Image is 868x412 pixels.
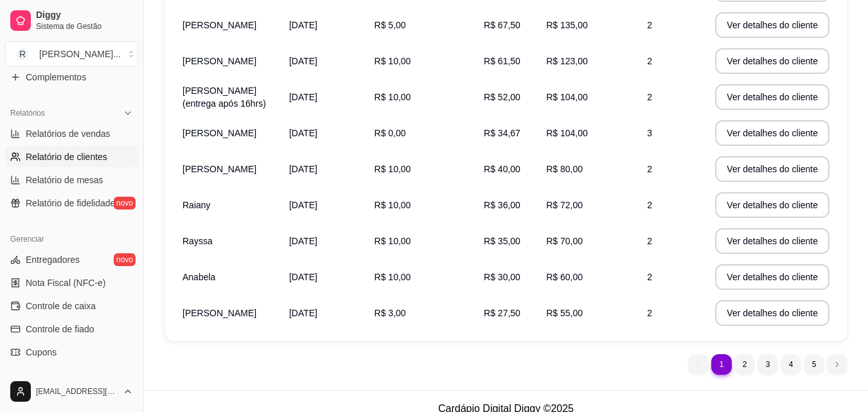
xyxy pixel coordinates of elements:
span: [DATE] [289,164,317,174]
nav: pagination navigation [682,348,854,381]
button: Ver detalhes do cliente [715,48,829,74]
span: R$ 5,00 [375,20,406,30]
span: R$ 67,50 [484,20,520,30]
span: Relatório de fidelidade [26,197,115,210]
span: Relatórios de vendas [26,127,111,140]
button: Ver detalhes do cliente [715,228,829,254]
span: R$ 104,00 [546,128,588,138]
span: [DATE] [289,128,317,138]
span: R$ 10,00 [375,272,411,282]
span: R$ 40,00 [484,164,520,174]
span: R$ 10,00 [375,164,411,174]
span: R$ 70,00 [546,236,583,246]
span: Relatório de clientes [26,150,107,163]
a: Relatório de clientes [5,147,138,167]
span: R$ 72,00 [546,200,583,210]
span: R$ 135,00 [546,20,588,30]
span: R [16,48,29,60]
a: Relatório de fidelidadenovo [5,193,138,213]
span: Complementos [26,71,86,84]
span: Controle de fiado [26,323,94,336]
li: pagination item 4 [781,354,801,375]
a: Relatórios de vendas [5,123,138,144]
button: Ver detalhes do cliente [715,84,829,110]
span: R$ 80,00 [546,164,583,174]
span: [DATE] [289,200,317,210]
span: [PERSON_NAME] [182,164,256,174]
button: Ver detalhes do cliente [715,264,829,290]
button: [EMAIL_ADDRESS][DOMAIN_NAME] [5,376,138,407]
span: Cupons [26,346,57,359]
span: R$ 10,00 [375,92,411,102]
span: R$ 10,00 [375,200,411,210]
span: R$ 0,00 [375,128,406,138]
span: R$ 34,67 [484,128,520,138]
span: Rayssa [182,236,213,246]
span: 2 [647,20,652,30]
li: pagination item 5 [804,354,824,375]
a: Clientes [5,365,138,386]
button: Ver detalhes do cliente [715,120,829,146]
span: [DATE] [289,92,317,102]
span: R$ 123,00 [546,56,588,66]
a: Cupons [5,342,138,363]
li: pagination item 1 active [711,354,732,375]
span: [PERSON_NAME] [182,128,256,138]
span: R$ 52,00 [484,92,520,102]
span: [EMAIL_ADDRESS][DOMAIN_NAME] [36,386,118,397]
span: [PERSON_NAME] [182,20,256,30]
span: Entregadores [26,253,80,266]
span: [PERSON_NAME] (entrega após 16hrs) [182,85,266,109]
span: R$ 3,00 [375,308,406,318]
span: Sistema de Gestão [36,21,133,31]
span: Diggy [36,10,133,21]
span: R$ 10,00 [375,56,411,66]
span: 2 [647,164,652,174]
a: Controle de fiado [5,319,138,339]
span: 2 [647,236,652,246]
span: 2 [647,308,652,318]
span: R$ 36,00 [484,200,520,210]
a: Nota Fiscal (NFC-e) [5,273,138,293]
span: Relatórios [10,108,45,118]
li: next page button [827,354,847,375]
span: [DATE] [289,308,317,318]
div: [PERSON_NAME] ... [39,48,121,60]
span: [PERSON_NAME] [182,56,256,66]
span: R$ 104,00 [546,92,588,102]
li: pagination item 2 [734,354,755,375]
span: Raiany [182,200,211,210]
span: R$ 27,50 [484,308,520,318]
a: Relatório de mesas [5,170,138,190]
span: [DATE] [289,20,317,30]
button: Ver detalhes do cliente [715,192,829,218]
span: 3 [647,128,652,138]
li: pagination item 3 [757,354,778,375]
span: 2 [647,272,652,282]
button: Ver detalhes do cliente [715,12,829,38]
span: 2 [647,200,652,210]
span: R$ 55,00 [546,308,583,318]
button: Ver detalhes do cliente [715,156,829,182]
span: [DATE] [289,56,317,66]
button: Ver detalhes do cliente [715,300,829,326]
span: Relatório de mesas [26,174,103,186]
button: Select a team [5,41,138,67]
span: R$ 61,50 [484,56,520,66]
span: Nota Fiscal (NFC-e) [26,276,105,289]
span: [DATE] [289,236,317,246]
span: Anabela [182,272,215,282]
a: Complementos [5,67,138,87]
span: [PERSON_NAME] [182,308,256,318]
a: DiggySistema de Gestão [5,5,138,36]
span: [DATE] [289,272,317,282]
span: Clientes [26,369,58,382]
span: R$ 10,00 [375,236,411,246]
span: R$ 35,00 [484,236,520,246]
div: Gerenciar [5,229,138,249]
span: Controle de caixa [26,300,96,312]
a: Controle de caixa [5,296,138,316]
a: Entregadoresnovo [5,249,138,270]
span: 2 [647,56,652,66]
span: 2 [647,92,652,102]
